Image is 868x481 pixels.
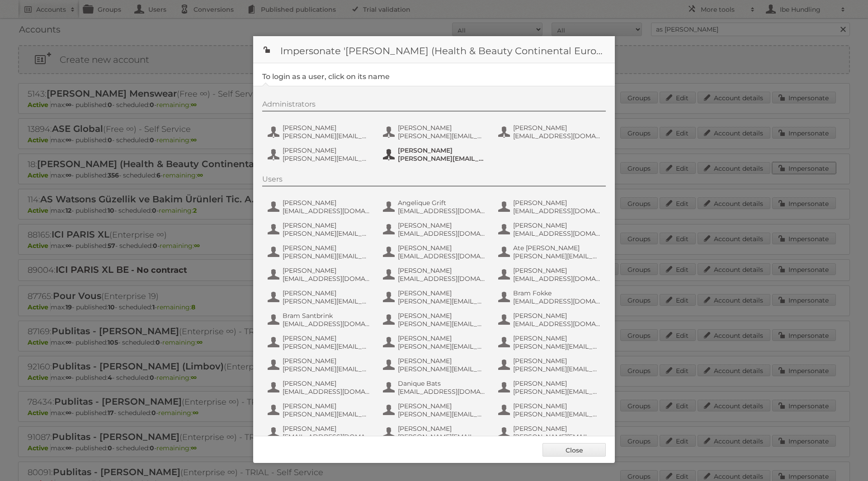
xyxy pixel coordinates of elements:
span: [PERSON_NAME][EMAIL_ADDRESS][DOMAIN_NAME] [398,410,486,418]
button: [PERSON_NAME] [EMAIL_ADDRESS][DOMAIN_NAME] [267,266,373,284]
button: Bram Santbrink [EMAIL_ADDRESS][DOMAIN_NAME] [267,311,373,329]
span: [PERSON_NAME][EMAIL_ADDRESS][DOMAIN_NAME] [283,229,370,238]
span: [PERSON_NAME] [398,425,486,433]
button: [PERSON_NAME] [PERSON_NAME][EMAIL_ADDRESS][DOMAIN_NAME] [497,424,604,442]
span: [EMAIL_ADDRESS][DOMAIN_NAME] [283,433,370,441]
div: Users [262,175,606,187]
span: Danique Bats [398,379,486,388]
span: [PERSON_NAME][EMAIL_ADDRESS][DOMAIN_NAME] [513,410,601,418]
span: Angelique Grift [398,199,486,207]
button: [PERSON_NAME] [EMAIL_ADDRESS][DOMAIN_NAME] [382,266,488,284]
span: [PERSON_NAME][EMAIL_ADDRESS][DOMAIN_NAME] [513,433,601,441]
span: [PERSON_NAME][EMAIL_ADDRESS][DOMAIN_NAME] [398,297,486,305]
button: [PERSON_NAME] [EMAIL_ADDRESS][DOMAIN_NAME] [267,198,373,216]
button: [PERSON_NAME] [EMAIL_ADDRESS][DOMAIN_NAME] [497,220,604,238]
span: Bram Santbrink [283,312,370,320]
span: [PERSON_NAME] [513,221,601,229]
span: [EMAIL_ADDRESS][DOMAIN_NAME] [283,388,370,396]
span: [PERSON_NAME] [513,357,601,365]
span: [PERSON_NAME] [513,124,601,132]
button: [PERSON_NAME] [PERSON_NAME][EMAIL_ADDRESS][DOMAIN_NAME] [267,220,373,238]
span: [PERSON_NAME] [283,146,370,154]
button: [PERSON_NAME] [EMAIL_ADDRESS][DOMAIN_NAME] [497,311,604,329]
span: [EMAIL_ADDRESS][DOMAIN_NAME] [513,297,601,305]
span: [PERSON_NAME] [398,124,486,132]
button: [PERSON_NAME] [EMAIL_ADDRESS][DOMAIN_NAME] [267,378,373,397]
span: [PERSON_NAME] [283,289,370,297]
span: [PERSON_NAME] [283,402,370,410]
button: [PERSON_NAME] [PERSON_NAME][EMAIL_ADDRESS][DOMAIN_NAME] [267,123,373,141]
span: [PERSON_NAME][EMAIL_ADDRESS][DOMAIN_NAME] [283,365,370,373]
button: [PERSON_NAME] [PERSON_NAME][EMAIL_ADDRESS][DOMAIN_NAME] [382,145,488,163]
span: [PERSON_NAME][EMAIL_ADDRESS][DOMAIN_NAME] [398,433,486,441]
button: [PERSON_NAME] [EMAIL_ADDRESS][DOMAIN_NAME] [497,266,604,284]
button: [PERSON_NAME] [PERSON_NAME][EMAIL_ADDRESS][DOMAIN_NAME] [267,356,373,374]
span: [PERSON_NAME][EMAIL_ADDRESS][DOMAIN_NAME] [283,252,370,260]
span: [PERSON_NAME][EMAIL_ADDRESS][DOMAIN_NAME] [398,132,486,140]
span: [EMAIL_ADDRESS][DOMAIN_NAME] [398,388,486,396]
span: [PERSON_NAME] [283,425,370,433]
div: Administrators [262,100,606,112]
button: [PERSON_NAME] [PERSON_NAME][EMAIL_ADDRESS][DOMAIN_NAME] [382,311,488,329]
span: [PERSON_NAME] [398,266,486,275]
span: [PERSON_NAME] [398,357,486,365]
span: [PERSON_NAME] [283,199,370,207]
span: [PERSON_NAME] [398,289,486,297]
span: [PERSON_NAME] [283,124,370,132]
span: [PERSON_NAME] [398,402,486,410]
span: [PERSON_NAME] [283,334,370,342]
button: Angelique Grift [EMAIL_ADDRESS][DOMAIN_NAME] [382,198,488,216]
span: [PERSON_NAME][EMAIL_ADDRESS][DOMAIN_NAME] [513,342,601,350]
span: [PERSON_NAME] [513,379,601,388]
span: [PERSON_NAME] [283,244,370,252]
span: [EMAIL_ADDRESS][DOMAIN_NAME] [513,207,601,215]
span: [EMAIL_ADDRESS][DOMAIN_NAME] [283,207,370,215]
button: [PERSON_NAME] [EMAIL_ADDRESS][DOMAIN_NAME] [497,123,604,141]
span: [EMAIL_ADDRESS][DOMAIN_NAME] [513,132,601,140]
span: [PERSON_NAME] [283,379,370,388]
button: [PERSON_NAME] [PERSON_NAME][EMAIL_ADDRESS][DOMAIN_NAME] [382,424,488,442]
span: [PERSON_NAME] [513,334,601,342]
span: [PERSON_NAME][EMAIL_ADDRESS][DOMAIN_NAME] [283,297,370,305]
button: [PERSON_NAME] [EMAIL_ADDRESS][DOMAIN_NAME] [382,220,488,238]
button: [PERSON_NAME] [PERSON_NAME][EMAIL_ADDRESS][DOMAIN_NAME] [267,145,373,163]
span: [PERSON_NAME] [398,221,486,229]
span: [PERSON_NAME] [513,266,601,275]
span: [PERSON_NAME][EMAIL_ADDRESS][DOMAIN_NAME] [283,132,370,140]
button: [PERSON_NAME] [PERSON_NAME][EMAIL_ADDRESS][DOMAIN_NAME] [382,288,488,306]
button: [PERSON_NAME] [PERSON_NAME][EMAIL_ADDRESS][DOMAIN_NAME] [382,356,488,374]
span: [PERSON_NAME][EMAIL_ADDRESS][DOMAIN_NAME] [398,154,486,163]
span: [PERSON_NAME] [283,266,370,275]
button: [PERSON_NAME] [PERSON_NAME][EMAIL_ADDRESS][DOMAIN_NAME] [267,243,373,261]
h1: Impersonate '[PERSON_NAME] (Health & Beauty Continental Europe) B.V.' [253,36,615,63]
legend: To login as a user, click on its name [262,72,390,81]
button: [PERSON_NAME] [PERSON_NAME][EMAIL_ADDRESS][DOMAIN_NAME] [267,401,373,419]
span: [PERSON_NAME][EMAIL_ADDRESS][DOMAIN_NAME] [283,154,370,163]
span: [PERSON_NAME][EMAIL_ADDRESS][DOMAIN_NAME] [513,388,601,396]
a: Close [542,443,606,457]
button: [PERSON_NAME] [PERSON_NAME][EMAIL_ADDRESS][DOMAIN_NAME] [382,401,488,419]
span: Bram Fokke [513,289,601,297]
span: [PERSON_NAME][EMAIL_ADDRESS][DOMAIN_NAME] [398,342,486,350]
span: [PERSON_NAME][EMAIL_ADDRESS][DOMAIN_NAME] [283,410,370,418]
span: [EMAIL_ADDRESS][DOMAIN_NAME] [513,320,601,328]
span: [EMAIL_ADDRESS][DOMAIN_NAME] [283,320,370,328]
button: [PERSON_NAME] [EMAIL_ADDRESS][DOMAIN_NAME] [497,198,604,216]
span: [PERSON_NAME][EMAIL_ADDRESS][DOMAIN_NAME] [283,342,370,350]
span: [PERSON_NAME] [283,221,370,229]
button: Danique Bats [EMAIL_ADDRESS][DOMAIN_NAME] [382,378,488,397]
span: [EMAIL_ADDRESS][DOMAIN_NAME] [513,275,601,283]
span: [PERSON_NAME] [513,199,601,207]
button: Bram Fokke [EMAIL_ADDRESS][DOMAIN_NAME] [497,288,604,306]
span: [PERSON_NAME] [398,334,486,342]
button: [PERSON_NAME] [PERSON_NAME][EMAIL_ADDRESS][DOMAIN_NAME] [382,333,488,351]
span: [PERSON_NAME] [283,357,370,365]
span: [PERSON_NAME] [398,146,486,154]
span: [PERSON_NAME] [398,312,486,320]
span: [PERSON_NAME] [513,425,601,433]
span: [EMAIL_ADDRESS][DOMAIN_NAME] [398,275,486,283]
span: [PERSON_NAME] [513,312,601,320]
span: [EMAIL_ADDRESS][DOMAIN_NAME] [398,207,486,215]
button: [PERSON_NAME] [PERSON_NAME][EMAIL_ADDRESS][DOMAIN_NAME] [497,378,604,397]
span: Ate [PERSON_NAME] [513,244,601,252]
